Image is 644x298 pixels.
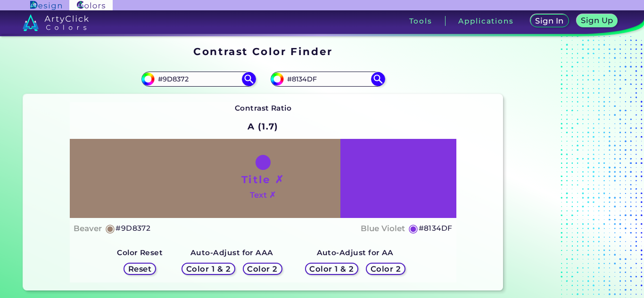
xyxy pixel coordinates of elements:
[408,223,419,234] h5: ◉
[241,172,285,186] h1: Title ✗
[578,15,616,27] a: Sign Up
[409,17,432,24] h3: Tools
[189,266,229,273] h5: Color 1 & 2
[458,17,513,24] h3: Applications
[190,248,273,257] strong: Auto-Adjust for AAA
[117,248,163,257] strong: Color Reset
[243,116,282,137] h2: A (1.7)
[116,222,150,234] h5: #9D8372
[284,73,372,86] input: type color 2..
[193,44,332,58] h1: Contrast Color Finder
[371,72,385,86] img: icon search
[235,104,292,113] strong: Contrast Ratio
[74,222,102,235] h4: Beaver
[372,266,399,273] h5: Color 2
[583,17,612,24] h5: Sign Up
[532,15,567,27] a: Sign In
[30,1,62,10] img: ArtyClick Design logo
[249,266,276,273] h5: Color 2
[419,222,453,234] h5: #8134DF
[312,266,352,273] h5: Color 1 & 2
[317,248,394,257] strong: Auto-Adjust for AA
[250,188,276,202] h4: Text ✗
[361,222,405,235] h4: Blue Violet
[23,14,89,31] img: logo_artyclick_colors_white.svg
[155,73,242,86] input: type color 1..
[537,17,562,24] h5: Sign In
[105,223,116,234] h5: ◉
[129,266,150,273] h5: Reset
[242,72,256,86] img: icon search
[507,42,625,294] iframe: Advertisement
